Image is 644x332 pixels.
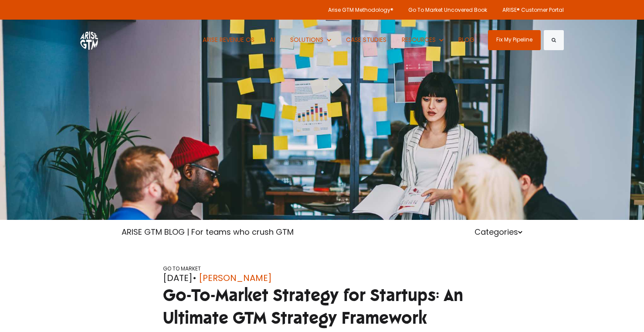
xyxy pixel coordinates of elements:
[340,20,393,60] a: CASE STUDIES
[163,271,481,284] div: [DATE]
[402,35,436,44] span: RESOURCES
[197,20,261,60] a: ARISE REVENUE OS
[197,20,481,60] nav: Desktop navigation
[544,30,564,50] button: Search
[199,271,272,284] a: [PERSON_NAME]
[600,290,644,332] iframe: Chat Widget
[193,272,197,284] span: •
[452,20,481,60] a: BLOG
[402,35,403,36] span: Show submenu for RESOURCES
[396,20,450,60] button: Show submenu for RESOURCES RESOURCES
[163,265,201,272] a: GO TO MARKET
[284,20,338,60] button: Show submenu for SOLUTIONS SOLUTIONS
[80,30,98,50] img: ARISE GTM logo (1) white
[122,226,294,237] a: ARISE GTM BLOG | For teams who crush GTM
[264,20,282,60] a: AI
[475,226,522,237] a: Categories
[291,35,324,44] span: SOLUTIONS
[488,30,541,50] a: Fix My Pipeline
[163,284,463,329] span: Go-To-Market Strategy for Startups: An Ultimate GTM Strategy Framework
